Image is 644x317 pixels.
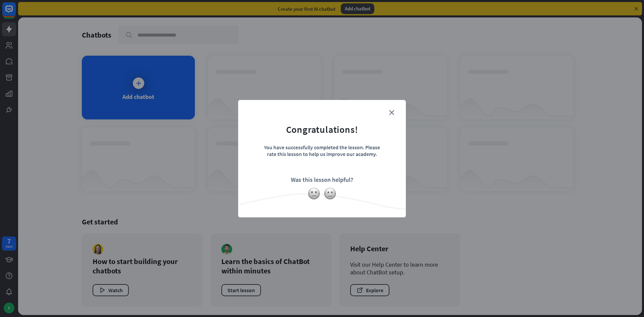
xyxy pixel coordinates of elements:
[291,176,353,183] div: Was this lesson helpful?
[286,123,358,136] div: Congratulations!
[263,144,381,167] div: You have successfully completed the lesson. Please rate this lesson to help us improve our academy.
[308,187,320,200] img: slightly-frowning-face
[389,110,394,115] i: close
[324,187,336,200] img: slightly-smiling-face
